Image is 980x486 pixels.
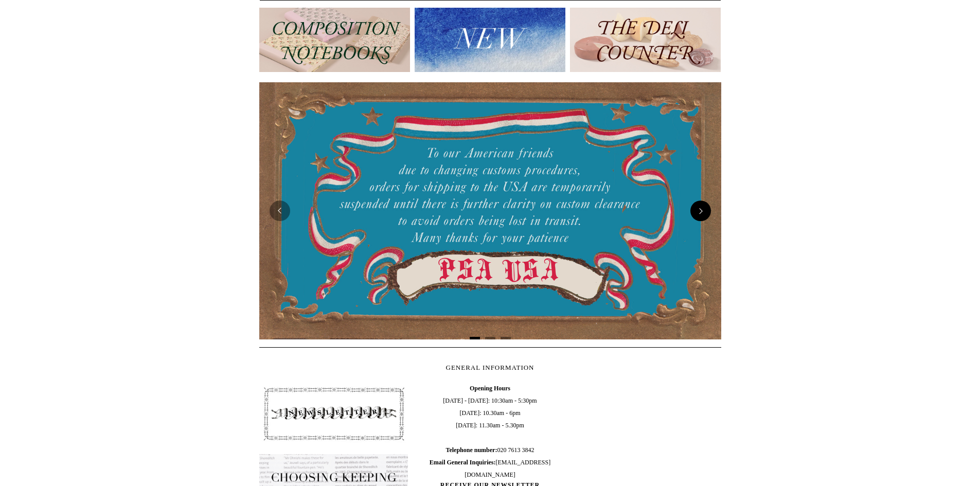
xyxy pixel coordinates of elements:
[415,8,565,72] img: New.jpg__PID:f73bdf93-380a-4a35-bcfe-7823039498e1
[470,337,480,339] button: Page 1
[259,82,721,339] img: USA PSA .jpg__PID:33428022-6587-48b7-8b57-d7eefc91f15a
[446,364,534,371] span: GENERAL INFORMATION
[690,201,711,221] button: Next
[495,446,497,454] b: :
[430,459,550,478] span: [EMAIL_ADDRESS][DOMAIN_NAME]
[446,446,497,454] b: Telephone number
[259,8,410,72] img: 202302 Composition ledgers.jpg__PID:69722ee6-fa44-49dd-a067-31375e5d54ec
[501,337,511,339] button: Page 3
[259,382,408,446] img: pf-4db91bb9--1305-Newsletter-Button_1200x.jpg
[430,459,496,466] b: Email General Inquiries:
[270,201,290,221] button: Previous
[570,8,721,72] img: The Deli Counter
[485,337,495,339] button: Page 2
[415,382,564,481] span: [DATE] - [DATE]: 10:30am - 5:30pm [DATE]: 10.30am - 6pm [DATE]: 11.30am - 5.30pm 020 7613 3842
[470,385,510,392] b: Opening Hours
